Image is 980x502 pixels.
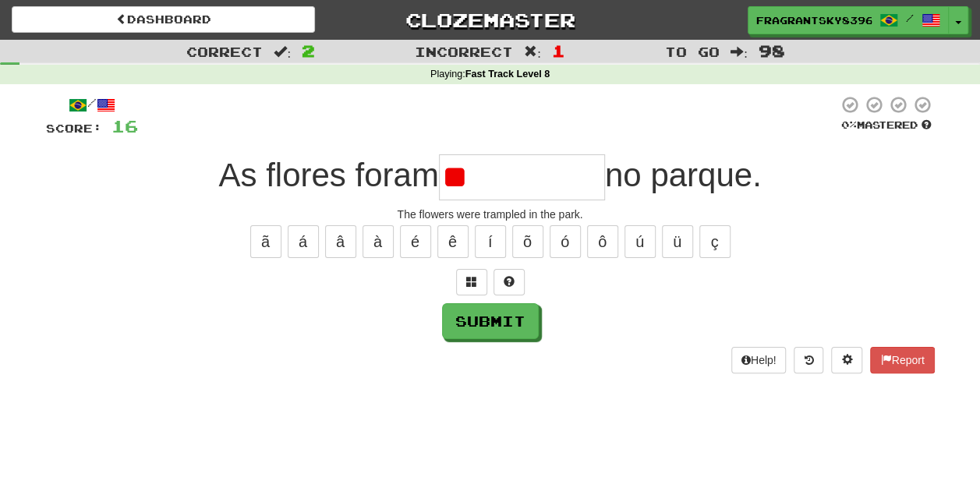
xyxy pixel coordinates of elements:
button: ã [250,225,281,258]
span: no parque. [605,157,762,193]
strong: Fast Track Level 8 [465,69,550,80]
span: 0 % [841,118,857,131]
button: Report [870,347,934,373]
button: ê [437,225,469,258]
span: : [731,45,748,58]
span: Score: [46,122,102,135]
button: ü [662,225,693,258]
span: : [274,45,291,58]
span: : [524,45,541,58]
span: Correct [186,44,263,59]
button: Help! [731,347,787,373]
div: Mastered [838,118,935,133]
button: à [363,225,394,258]
span: To go [665,44,720,59]
span: As flores foram [218,157,438,193]
div: The flowers were trampled in the park. [46,207,935,222]
button: Single letter hint - you only get 1 per sentence and score half the points! alt+h [494,269,525,295]
span: 98 [759,41,785,60]
a: Clozemaster [338,6,642,34]
button: Switch sentence to multiple choice alt+p [456,269,487,295]
button: é [400,225,431,258]
button: õ [512,225,543,258]
span: 16 [111,116,138,136]
button: ç [699,225,731,258]
button: á [288,225,319,258]
span: 1 [552,41,565,60]
button: ú [624,225,656,258]
span: 2 [302,41,315,60]
div: / [46,95,138,115]
a: Dashboard [12,6,315,33]
span: / [906,12,914,23]
button: Round history (alt+y) [794,347,823,373]
button: Submit [442,303,539,339]
button: í [475,225,506,258]
button: â [325,225,356,258]
span: FragrantSky8396 [756,13,872,27]
button: ô [587,225,618,258]
a: FragrantSky8396 / [748,6,949,34]
button: ó [550,225,581,258]
span: Incorrect [415,44,513,59]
